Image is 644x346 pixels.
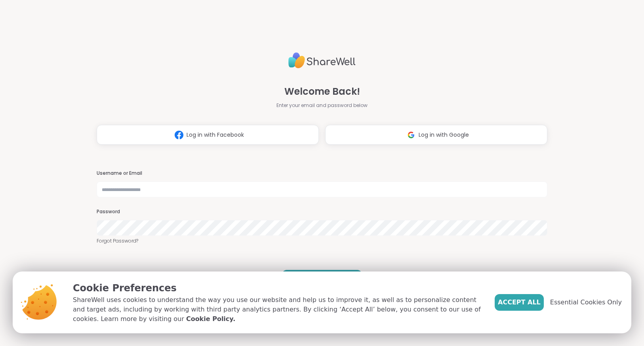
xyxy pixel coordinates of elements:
[282,270,362,287] button: LOG IN
[419,131,469,139] span: Log in with Google
[276,102,368,109] span: Enter your email and password below
[186,314,235,324] a: Cookie Policy.
[171,128,187,142] img: ShareWell Logomark
[73,281,482,295] p: Cookie Preferences
[325,125,547,145] button: Log in with Google
[288,49,356,72] img: ShareWell Logo
[404,128,419,142] img: ShareWell Logomark
[550,298,622,307] span: Essential Cookies Only
[97,237,547,245] a: Forgot Password?
[187,131,244,139] span: Log in with Facebook
[97,208,547,215] h3: Password
[73,295,482,324] p: ShareWell uses cookies to understand the way you use our website and help us to improve it, as we...
[97,170,547,177] h3: Username or Email
[97,125,319,145] button: Log in with Facebook
[498,298,541,307] span: Accept All
[284,84,360,99] span: Welcome Back!
[495,294,544,311] button: Accept All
